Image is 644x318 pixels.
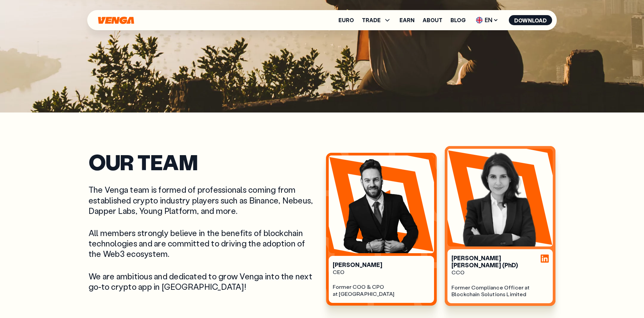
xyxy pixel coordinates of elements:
a: Blog [450,17,466,23]
span: TRADE [362,17,381,23]
div: CCO [451,269,549,276]
p: All members strongly believe in the benefits of blockchain technologies and are committed to driv... [89,228,318,259]
img: flag-uk [476,17,483,24]
div: CEO [333,269,430,276]
div: Former Compliance Officer at Blockchain Solutions Limited [451,284,549,298]
img: person image [329,155,434,253]
p: The Venga team is formed of professionals coming from established crypto industry players such as... [89,184,318,216]
a: Earn [399,17,415,23]
a: person image[PERSON_NAME]CEOFormer COO & CPOat [GEOGRAPHIC_DATA] [326,153,437,306]
svg: Home [97,16,135,24]
a: person image[PERSON_NAME] [PERSON_NAME] (PhD)CCOFormer Compliance Officer at Blockchain Solutions... [445,153,555,313]
div: [PERSON_NAME] [PERSON_NAME] (PhD) [451,255,549,269]
p: We are ambitious and dedicated to grow Venga into the next go-to crypto app in [GEOGRAPHIC_DATA]! [89,271,318,292]
div: [PERSON_NAME] [333,261,430,269]
a: About [423,17,442,23]
span: TRADE [362,16,391,24]
h2: Our Team [89,153,318,171]
img: person image [447,149,553,246]
span: EN [474,15,501,26]
button: Download [509,15,552,25]
div: Former COO & CPO at [GEOGRAPHIC_DATA] [333,283,430,298]
a: Euro [338,17,354,23]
